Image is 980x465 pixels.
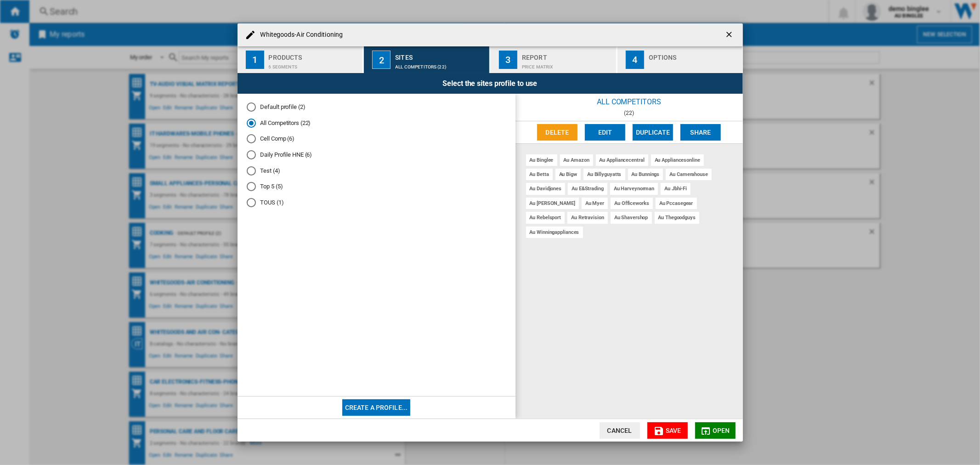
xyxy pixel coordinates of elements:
[247,198,506,207] md-radio-button: TOUS (1)
[364,46,490,73] button: 2 Sites All Competitors (22)
[526,212,565,223] div: au rebelsport
[661,183,691,194] div: au jbhi-fi
[238,73,743,94] div: Select the sites profile to use
[372,51,391,69] div: 2
[560,154,593,166] div: au amazon
[568,183,607,194] div: au e&strading
[526,198,579,209] div: au [PERSON_NAME]
[617,46,743,73] button: 4 Options
[555,169,581,180] div: au bigw
[526,183,566,194] div: au davidjones
[721,26,739,44] button: getI18NText('BUTTONS.CLOSE_DIALOG')
[649,50,739,60] div: Options
[247,119,506,127] md-radio-button: All Competitors (22)
[246,51,264,69] div: 1
[666,427,681,434] span: Save
[238,23,743,442] md-dialog: Whitegoods-Air Conditioning ...
[522,60,612,69] div: Price Matrix
[647,422,688,439] button: Save
[651,154,704,166] div: au appliancesonline
[526,227,583,238] div: au winningappliances
[247,166,506,175] md-radio-button: Test (4)
[610,183,658,194] div: au harveynorman
[695,422,736,439] button: Open
[537,124,578,141] button: Delete
[395,60,486,69] div: All Competitors (22)
[342,399,411,416] button: Create a profile...
[515,110,743,116] div: (22)
[269,50,359,60] div: Products
[515,94,743,110] div: All Competitors
[611,212,652,223] div: au shavershop
[633,124,673,141] button: Duplicate
[582,198,608,209] div: au myer
[238,46,364,73] button: 1 Products 6 segments
[655,212,700,223] div: au thegoodguys
[596,154,648,166] div: au appliancecentral
[499,51,517,69] div: 3
[522,50,612,60] div: Report
[247,135,506,143] md-radio-button: Cell Comp (6)
[247,182,506,191] md-radio-button: Top 5 (5)
[256,30,343,40] h4: Whitegoods-Air Conditioning
[680,124,721,141] button: Share
[583,169,625,180] div: au billyguyatts
[526,169,553,180] div: au betta
[247,103,506,112] md-radio-button: Default profile (2)
[585,124,625,141] button: Edit
[600,422,640,439] button: Cancel
[725,30,736,41] ng-md-icon: getI18NText('BUTTONS.CLOSE_DIALOG')
[656,198,697,209] div: au pccasegear
[611,198,653,209] div: au officeworks
[269,60,359,69] div: 6 segments
[666,169,712,180] div: au camerahouse
[567,212,608,223] div: au retravision
[626,51,644,69] div: 4
[395,50,486,60] div: Sites
[628,169,663,180] div: au bunnings
[526,154,557,166] div: au binglee
[247,151,506,159] md-radio-button: Daily Profile HNE (6)
[713,427,730,434] span: Open
[491,46,617,73] button: 3 Report Price Matrix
